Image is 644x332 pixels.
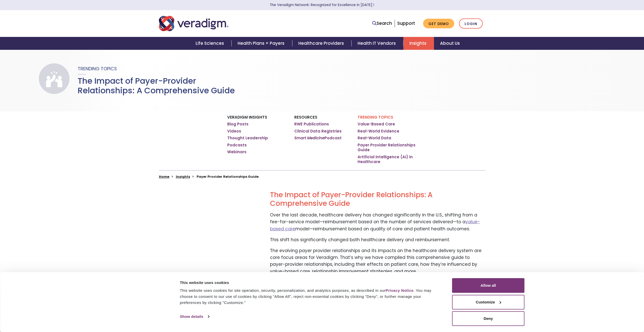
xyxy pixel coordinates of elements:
a: Videos [227,129,241,134]
a: value-based care [270,219,480,232]
a: Artificial Intelligence (AI) in Healthcare [358,154,417,164]
div: This website uses cookies for site operation, security, personalization, and analytics purposes, ... [180,287,441,306]
a: Support [397,20,415,26]
a: Clinical Data Registries [294,129,342,134]
em: Smart Medicine [294,135,324,141]
img: Veradigm logo [159,15,228,32]
button: Customize [452,295,525,309]
span: Trending Topics [78,65,117,72]
button: Deny [452,311,525,326]
a: RWE Publications [294,122,329,127]
a: Health IT Vendors [351,37,403,50]
a: Healthcare Providers [292,37,351,50]
a: Login [459,18,483,29]
a: Home [159,174,169,179]
a: Insights [176,174,190,179]
p: This shift has significantly changed both healthcare delivery and reimbursement. [270,236,485,243]
div: This website uses cookies [180,280,441,286]
a: Thought Leadership [227,136,268,141]
a: Search [372,20,392,27]
a: Payer Provider Relationships Guide [358,143,417,152]
p: The evolving payer provider relationships and its impacts on the healthcare delivery system are c... [270,247,485,275]
a: Show details [180,313,209,320]
span: Learn More [372,3,375,7]
a: Life Sciences [190,37,232,50]
a: Health Plans + Payers [232,37,292,50]
h2: The Impact of Payer-Provider Relationships: A Comprehensive Guide [270,191,485,208]
a: Get Demo [423,19,454,29]
a: Blog Posts [227,122,248,127]
h1: The Impact of Payer-Provider Relationships: A Comprehensive Guide [78,76,249,96]
a: Smart MedicinePodcast [294,136,342,141]
a: Webinars [227,149,246,154]
a: Value-Based Care [358,122,395,127]
a: Podcasts [227,143,247,148]
a: About Us [434,37,466,50]
p: Over the last decade, healthcare delivery has changed significantly in the U.S., shifting from a ... [270,212,485,232]
a: Real-World Evidence [358,129,399,134]
a: Privacy Notice [386,288,413,293]
a: Insights [403,37,434,50]
a: The Veradigm Network: Recognized for Excellence in [DATE]Learn More [270,3,375,7]
button: Allow all [452,278,525,293]
a: Real-World Data [358,136,391,141]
